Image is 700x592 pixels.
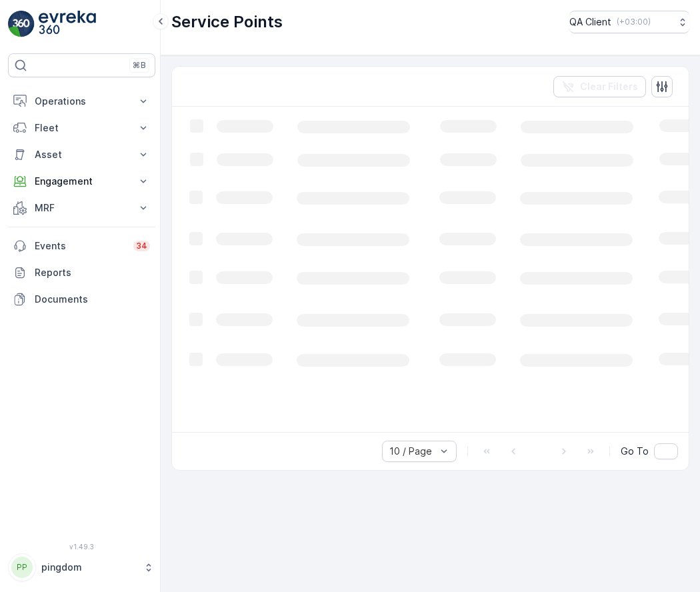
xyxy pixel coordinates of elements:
button: Fleet [8,115,155,141]
p: MRF [35,201,129,215]
p: QA Client [569,15,611,29]
span: Go To [621,445,649,458]
p: Clear Filters [580,80,638,93]
button: Asset [8,141,155,168]
button: QA Client(+03:00) [569,11,689,33]
p: Events [35,239,125,253]
a: Reports [8,259,155,286]
p: ( +03:00 ) [617,17,651,27]
button: Clear Filters [553,76,646,97]
p: Asset [35,148,129,161]
div: PP [11,557,33,578]
p: Fleet [35,121,129,135]
p: Engagement [35,175,129,188]
p: Documents [35,293,150,306]
p: Service Points [171,11,283,33]
p: pingdom [41,561,137,574]
a: Events34 [8,233,155,259]
p: Reports [35,266,150,279]
img: logo [8,11,35,37]
a: Documents [8,286,155,313]
p: ⌘B [133,60,146,71]
img: logo_light-DOdMpM7g.png [39,11,96,37]
button: PPpingdom [8,553,155,581]
p: Operations [35,95,129,108]
button: Operations [8,88,155,115]
button: Engagement [8,168,155,195]
button: MRF [8,195,155,221]
p: 34 [136,241,147,251]
span: v 1.49.3 [8,543,155,551]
